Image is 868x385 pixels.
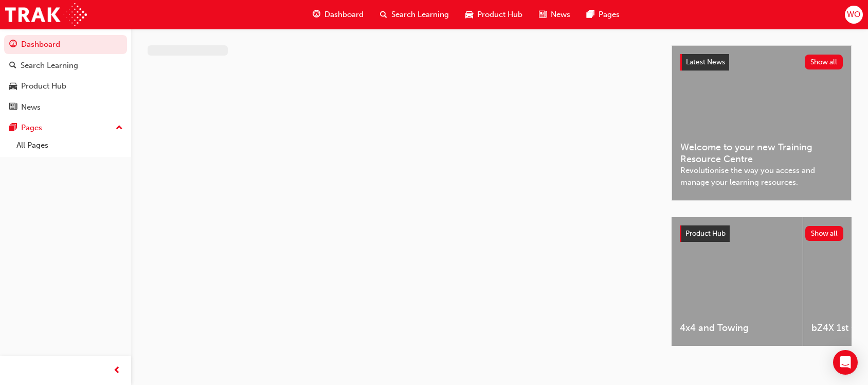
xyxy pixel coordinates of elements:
[9,124,17,133] span: pages-icon
[680,165,843,188] span: Revolutionise the way you access and manage your learning resources.
[9,61,16,71] span: search-icon
[9,82,17,91] span: car-icon
[845,6,863,24] button: WO
[12,137,127,153] a: All Pages
[4,56,127,75] a: Search Learning
[21,60,78,72] div: Search Learning
[457,4,531,25] a: car-iconProduct Hub
[113,364,121,377] span: prev-icon
[531,4,578,25] a: news-iconNews
[672,217,803,346] a: 4x4 and Towing
[685,229,726,238] span: Product Hub
[578,4,628,25] a: pages-iconPages
[672,45,852,201] a: Latest NewsShow allWelcome to your new Training Resource CentreRevolutionise the way you access a...
[686,58,725,66] span: Latest News
[313,8,320,21] span: guage-icon
[4,33,127,118] button: DashboardSearch LearningProduct HubNews
[304,4,372,25] a: guage-iconDashboard
[9,103,17,112] span: news-icon
[680,322,794,334] span: 4x4 and Towing
[805,226,844,241] button: Show all
[21,101,41,113] div: News
[4,77,127,96] a: Product Hub
[9,40,17,49] span: guage-icon
[539,8,547,21] span: news-icon
[680,225,843,242] a: Product HubShow all
[833,350,858,375] div: Open Intercom Messenger
[324,9,364,21] span: Dashboard
[21,122,42,134] div: Pages
[4,118,127,137] button: Pages
[391,9,449,21] span: Search Learning
[4,98,127,117] a: News
[477,9,522,21] span: Product Hub
[4,35,127,54] a: Dashboard
[680,142,843,165] span: Welcome to your new Training Resource Centre
[116,121,123,135] span: up-icon
[805,55,843,69] button: Show all
[551,9,570,21] span: News
[465,8,473,21] span: car-icon
[380,8,387,21] span: search-icon
[847,9,860,21] span: WO
[587,8,594,21] span: pages-icon
[21,80,66,92] div: Product Hub
[372,4,457,25] a: search-iconSearch Learning
[680,54,843,71] a: Latest NewsShow all
[599,9,620,21] span: Pages
[5,3,87,26] img: Trak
